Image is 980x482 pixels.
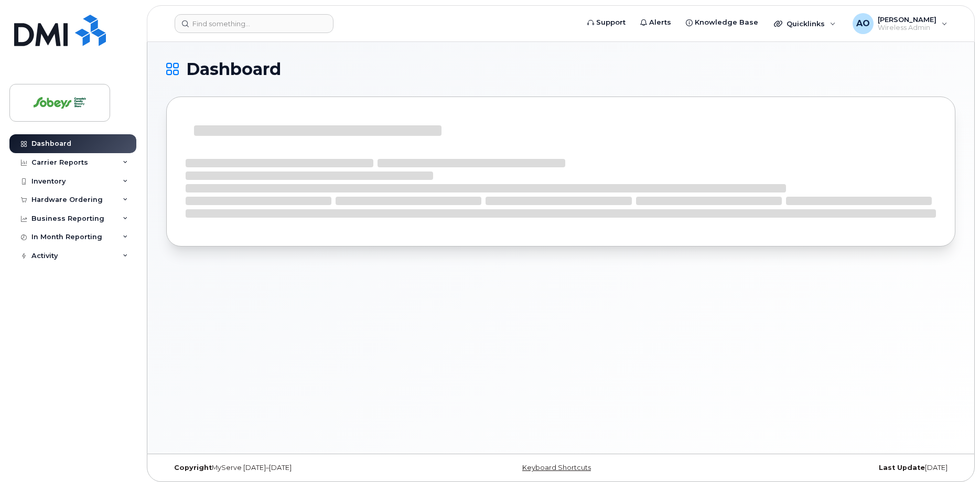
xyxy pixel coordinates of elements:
[186,61,281,77] span: Dashboard
[692,464,955,472] div: [DATE]
[174,464,212,472] strong: Copyright
[879,464,925,472] strong: Last Update
[166,464,429,472] div: MyServe [DATE]–[DATE]
[522,464,591,472] a: Keyboard Shortcuts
